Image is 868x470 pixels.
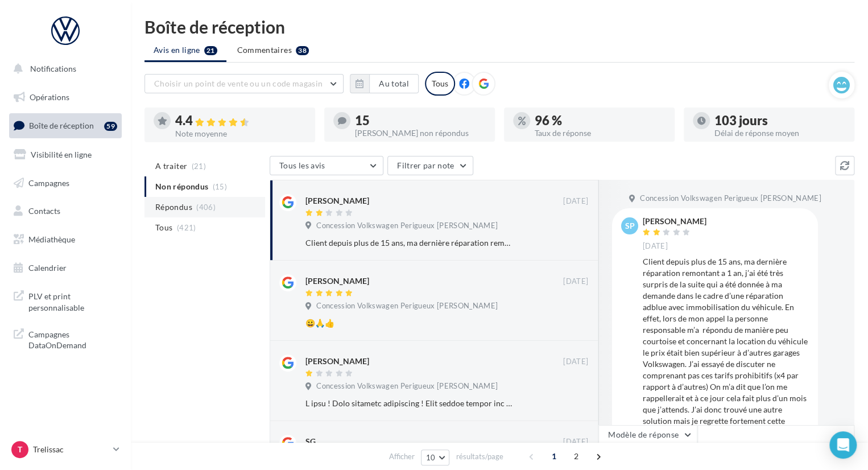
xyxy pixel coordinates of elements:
span: Boîte de réception [29,121,94,130]
a: Campagnes [7,171,124,195]
span: [DATE] [643,241,668,252]
div: Boîte de réception [144,18,854,35]
span: Calendrier [28,263,67,273]
div: Open Intercom Messenger [829,431,857,459]
div: 38 [296,46,309,55]
a: Visibilité en ligne [7,143,124,167]
span: Contacts [28,206,60,216]
a: Médiathèque [7,228,124,252]
span: 1 [545,447,563,465]
span: Concession Volkswagen Perigueux [PERSON_NAME] [316,301,498,311]
div: 4.4 [175,114,306,127]
span: [DATE] [563,277,588,287]
div: [PERSON_NAME] [643,217,706,225]
span: T [18,444,22,455]
span: résultats/page [456,451,503,462]
a: Campagnes DataOnDemand [7,322,124,356]
span: Concession Volkswagen Perigueux [PERSON_NAME] [316,381,498,391]
div: [PERSON_NAME] [305,356,369,367]
a: Boîte de réception59 [7,113,124,138]
span: Notifications [30,64,76,73]
button: Tous les avis [270,156,383,175]
div: Tous [425,72,455,96]
span: Médiathèque [28,234,75,244]
span: 10 [426,453,436,462]
span: sp [625,220,635,232]
span: 2 [567,447,585,465]
p: Trelissac [33,444,109,455]
button: Choisir un point de vente ou un code magasin [144,74,344,93]
span: [DATE] [563,437,588,447]
span: Choisir un point de vente ou un code magasin [154,79,323,88]
span: Commentaires [237,44,292,56]
button: Au total [369,74,419,93]
div: 😀🙏👍 [305,318,514,329]
span: Concession Volkswagen Perigueux [PERSON_NAME] [640,193,821,204]
span: Afficher [389,451,415,462]
a: Contacts [7,199,124,223]
span: PLV et print personnalisable [28,288,117,313]
button: Au total [350,74,419,93]
div: 103 jours [714,114,845,127]
div: SG [305,436,316,447]
a: Calendrier [7,256,124,280]
div: Délai de réponse moyen [714,129,845,137]
button: Filtrer par note [387,156,473,175]
div: 96 % [535,114,666,127]
button: Notifications [7,57,119,81]
button: 10 [421,450,450,465]
div: [PERSON_NAME] non répondus [355,129,486,137]
span: Visibilité en ligne [31,150,92,159]
span: Tous les avis [279,160,325,170]
div: Note moyenne [175,130,306,138]
span: Campagnes DataOnDemand [28,327,117,351]
span: Campagnes [28,178,69,187]
span: Répondus [155,201,192,213]
span: Concession Volkswagen Perigueux [PERSON_NAME] [316,221,498,231]
div: Client depuis plus de 15 ans, ma dernière réparation remontant a 1 an, j’ai été très surpris de l... [305,237,514,249]
a: Opérations [7,85,124,109]
span: A traiter [155,160,187,172]
div: [PERSON_NAME] [305,195,369,207]
div: L ipsu ! Dolo sitametc adipiscing ! Elit seddoe tempor inc utla etdol. Ma aliquae admi v quisnost... [305,398,514,409]
span: Opérations [30,92,69,102]
span: (421) [177,223,196,232]
span: (406) [196,203,216,212]
div: 59 [104,122,117,131]
div: Taux de réponse [535,129,666,137]
a: T Trelissac [9,439,122,460]
div: [PERSON_NAME] [305,275,369,287]
div: 15 [355,114,486,127]
span: (21) [192,162,206,171]
a: PLV et print personnalisable [7,284,124,318]
button: Modèle de réponse [598,425,697,444]
span: [DATE] [563,357,588,367]
span: Tous [155,222,172,233]
span: [DATE] [563,196,588,207]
